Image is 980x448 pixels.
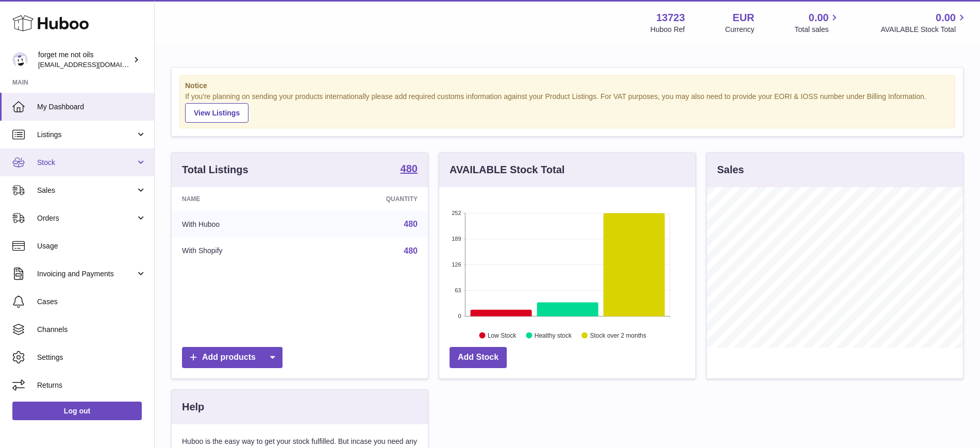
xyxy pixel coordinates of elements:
h3: Help [182,400,204,414]
span: 0.00 [936,11,956,25]
span: Returns [37,380,146,390]
h3: Sales [717,163,744,177]
span: Cases [37,297,146,307]
strong: EUR [733,11,754,25]
a: View Listings [185,103,248,123]
text: 63 [455,287,461,293]
span: My Dashboard [37,102,146,112]
text: 0 [458,313,461,319]
th: Quantity [310,187,428,211]
span: Stock [37,158,136,168]
span: 0.00 [809,11,829,25]
a: Add Stock [450,347,507,368]
div: forget me not oils [38,50,131,70]
span: Settings [37,353,146,362]
div: Huboo Ref [651,25,685,35]
h3: AVAILABLE Stock Total [450,163,564,177]
text: Stock over 2 months [590,331,646,339]
strong: 480 [401,163,418,174]
span: Sales [37,186,136,195]
div: If you're planning on sending your products internationally please add required customs informati... [185,92,950,123]
a: Log out [12,402,142,420]
text: Low Stock [488,331,517,339]
a: 480 [404,220,418,228]
td: With Shopify [172,238,310,264]
text: 252 [452,210,461,216]
a: 480 [401,163,418,176]
td: With Huboo [172,211,310,238]
strong: 13723 [656,11,685,25]
span: Usage [37,241,146,251]
th: Name [172,187,310,211]
text: 126 [452,261,461,268]
span: Channels [37,325,146,335]
img: forgetmenothf@gmail.com [12,52,28,68]
span: Invoicing and Payments [37,269,136,279]
text: 189 [452,236,461,242]
div: Currency [725,25,755,35]
a: Add products [182,347,283,368]
a: 0.00 Total sales [794,11,840,35]
span: AVAILABLE Stock Total [881,25,968,35]
span: Orders [37,213,136,223]
text: Healthy stock [535,331,572,339]
span: Total sales [794,25,840,35]
h3: Total Listings [182,163,248,177]
span: Listings [37,130,136,140]
a: 480 [404,246,418,255]
a: 0.00 AVAILABLE Stock Total [881,11,968,35]
strong: Notice [185,81,950,91]
span: [EMAIL_ADDRESS][DOMAIN_NAME] [38,60,152,69]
